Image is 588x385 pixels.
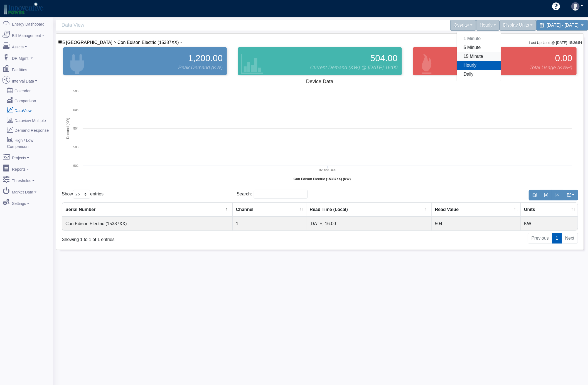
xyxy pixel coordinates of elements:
td: Con Edison Electric (15387XX) [62,217,233,230]
td: 1 [233,217,306,230]
text: 506 [73,90,78,93]
button: Generate PDF [552,190,563,200]
button: Copy to clipboard [529,190,540,200]
th: Units : activate to sort column ascending [521,203,578,217]
span: Total Usage (KWH) [530,64,572,71]
button: Export to Excel [540,190,552,200]
a: 1 [552,233,562,244]
th: Serial Number : activate to sort column descending [62,203,233,217]
tspan: Demand (KW) [66,118,70,139]
div: Overlay [450,20,476,31]
span: Device List [62,40,179,45]
small: Last Updated @ [DATE] 15:36:54 [529,41,582,45]
a: Hourly [457,61,501,70]
span: Data View [61,20,323,30]
label: Show entries [62,190,104,198]
td: KW [521,217,578,230]
span: 1,200.00 [188,51,223,65]
div: Hourly [457,32,501,81]
span: [DATE] - [DATE] [547,23,579,28]
text: 505 [73,108,78,111]
th: Channel : activate to sort column ascending [233,203,306,217]
button: Show/Hide Columns [563,190,578,200]
div: Display Units [500,20,536,31]
td: 504 [432,217,521,230]
span: 0.00 [555,51,572,65]
text: 16:00:00.000 [318,168,336,172]
div: Showing 1 to 1 of 1 entries [62,232,272,243]
a: 5 Minute [457,43,501,52]
td: [DATE] 16:00 [306,217,432,230]
th: Read Value : activate to sort column ascending [432,203,521,217]
tspan: Con Edison Electric (15387XX) (KW) [294,177,351,181]
select: Showentries [73,190,90,198]
a: 5 [GEOGRAPHIC_DATA] > Con Edison Electric (15387XX) [58,40,182,45]
span: Peak Demand (KW) [178,64,223,71]
a: 15 Minute [457,52,501,61]
text: 504 [73,127,78,130]
label: Search: [237,190,307,198]
img: user-3.svg [571,2,580,11]
span: Current Demand (KW) @ [DATE] 16:00 [310,64,398,71]
tspan: Device Data [306,79,334,84]
th: Read Time (Local) : activate to sort column ascending [306,203,432,217]
div: Hourly [476,20,500,31]
span: 504.00 [370,51,398,65]
a: Daily [457,70,501,79]
input: Search: [254,190,307,198]
text: 502 [73,164,78,167]
text: 503 [73,145,78,149]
